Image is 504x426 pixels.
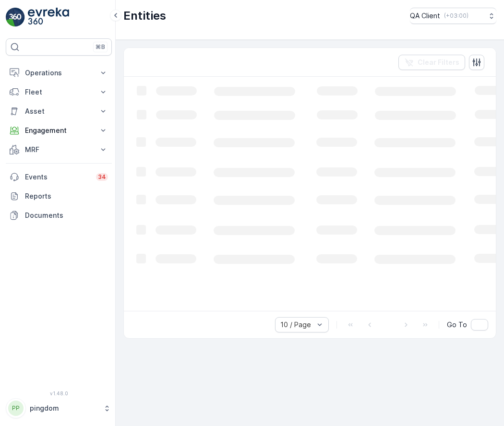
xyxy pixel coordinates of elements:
[6,63,112,83] button: Operations
[418,58,459,67] p: Clear Filters
[447,320,467,330] span: Go To
[6,121,112,140] button: Engagement
[6,8,25,27] img: logo
[25,191,108,201] p: Reports
[123,8,166,24] p: Entities
[25,87,93,97] p: Fleet
[410,8,496,24] button: QA Client(+03:00)
[25,145,93,154] p: MRF
[410,11,440,21] p: QA Client
[6,83,112,102] button: Fleet
[25,106,93,116] p: Asset
[28,8,69,27] img: logo_light-DOdMpM7g.png
[6,398,112,418] button: PPpingdom
[25,172,90,182] p: Events
[98,173,106,181] p: 34
[444,12,468,20] p: ( +03:00 )
[6,167,112,187] a: Events34
[6,102,112,121] button: Asset
[30,403,98,413] p: pingdom
[6,187,112,206] a: Reports
[398,55,465,70] button: Clear Filters
[96,43,105,51] p: ⌘B
[6,390,112,396] span: v 1.48.0
[6,206,112,225] a: Documents
[25,211,108,220] p: Documents
[6,140,112,159] button: MRF
[25,68,93,78] p: Operations
[25,126,93,135] p: Engagement
[8,401,24,416] div: PP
